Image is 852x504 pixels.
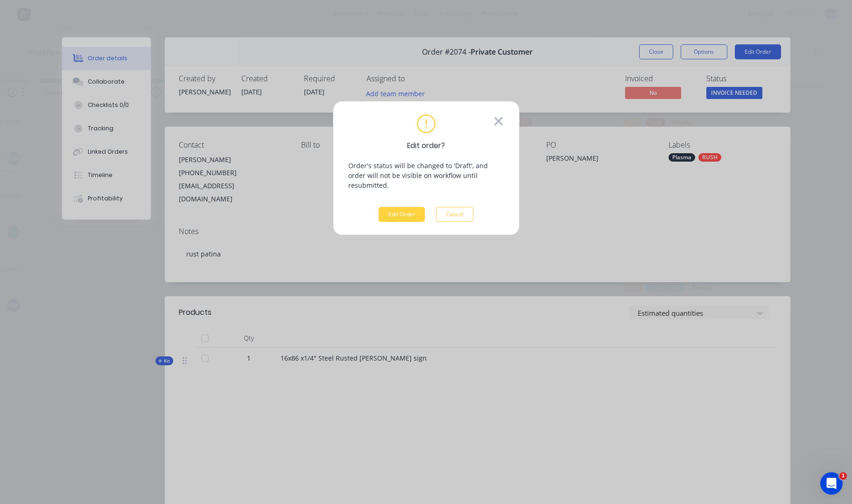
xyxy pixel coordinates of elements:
[820,472,843,495] iframe: Intercom live chat
[839,472,847,480] span: 1
[436,207,473,222] button: Cancel
[407,141,445,151] span: Edit order?
[379,207,425,222] button: Edit Order
[348,161,504,190] p: Order's status will be changed to 'Draft', and order will not be visible on workflow until resubm...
